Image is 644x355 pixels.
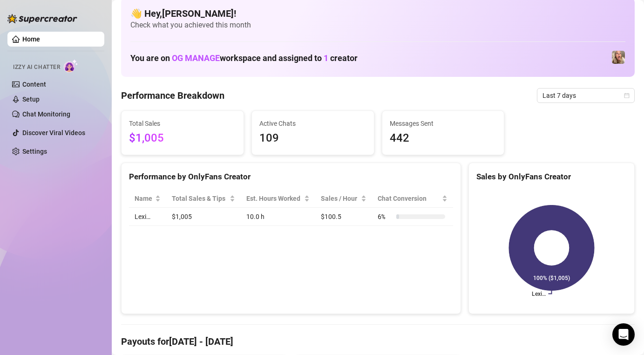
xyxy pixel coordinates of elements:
[612,323,635,346] div: Open Intercom Messenger
[129,171,453,183] div: Performance by OnlyFans Creator
[166,208,241,226] td: $1,005
[315,208,372,226] td: $100.5
[129,130,236,147] span: $1,005
[22,35,40,43] a: Home
[13,63,60,72] span: Izzy AI Chatter
[7,14,77,23] img: logo-BBDzfeDw.svg
[259,118,366,129] span: Active Chats
[129,208,166,226] td: Lexi…
[121,335,635,348] h4: Payouts for [DATE] - [DATE]
[612,51,625,64] img: Lexi
[172,53,220,63] span: OG MANAGE
[22,96,40,103] a: Setup
[22,129,85,137] a: Discover Viral Videos
[321,193,359,204] span: Sales / Hour
[130,53,358,63] h1: You are on workspace and assigned to creator
[532,291,546,297] text: Lexi…
[542,89,629,102] span: Last 7 days
[22,110,70,118] a: Chat Monitoring
[172,193,228,204] span: Total Sales & Tips
[130,20,625,30] span: Check what you achieved this month
[372,190,453,208] th: Chat Conversion
[129,190,166,208] th: Name
[166,190,241,208] th: Total Sales & Tips
[390,130,497,147] span: 442
[246,193,303,204] div: Est. Hours Worked
[129,118,236,129] span: Total Sales
[241,208,316,226] td: 10.0 h
[324,53,328,63] span: 1
[22,81,46,88] a: Content
[121,89,224,102] h4: Performance Breakdown
[135,193,153,204] span: Name
[64,59,78,73] img: AI Chatter
[390,118,497,129] span: Messages Sent
[476,171,627,183] div: Sales by OnlyFans Creator
[624,93,630,98] span: calendar
[378,212,393,222] span: 6 %
[22,148,47,155] a: Settings
[130,7,625,20] h4: 👋 Hey, [PERSON_NAME] !
[259,130,366,147] span: 109
[378,193,440,204] span: Chat Conversion
[315,190,372,208] th: Sales / Hour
